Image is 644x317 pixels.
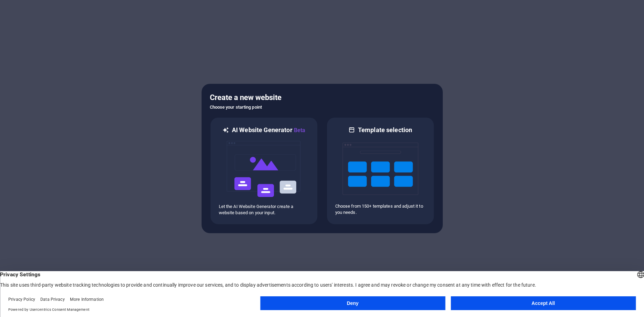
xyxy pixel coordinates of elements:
h5: Create a new website [210,92,435,103]
h6: Template selection [358,126,412,134]
div: Template selectionChoose from 150+ templates and adjust it to you needs. [326,117,435,225]
div: AI Website GeneratorBetaaiLet the AI Website Generator create a website based on your input. [210,117,318,225]
h6: Choose your starting point [210,103,435,111]
h6: AI Website Generator [232,126,305,135]
p: Choose from 150+ templates and adjust it to you needs. [335,203,426,216]
p: Let the AI Website Generator create a website based on your input. [219,204,309,216]
img: ai [226,135,302,204]
span: Beta [293,127,306,133]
